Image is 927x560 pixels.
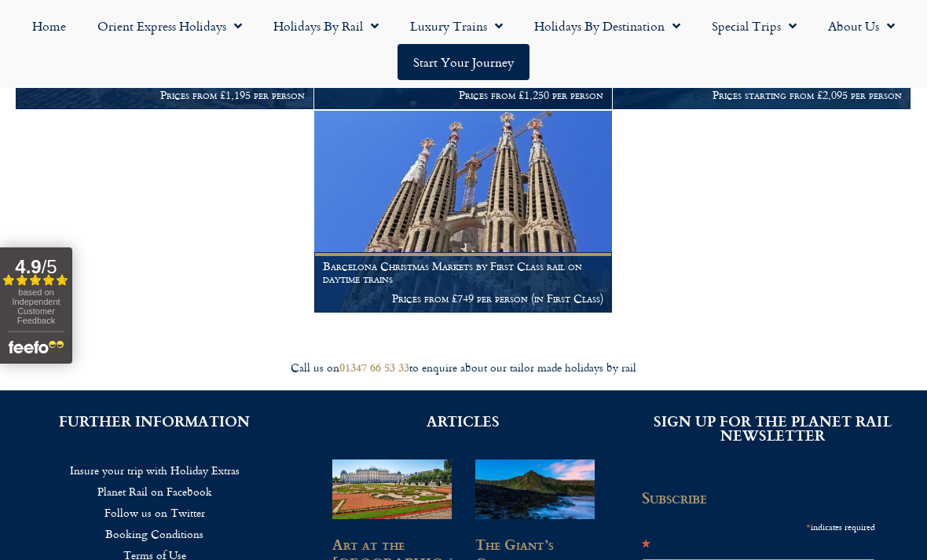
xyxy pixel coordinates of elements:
a: Luxury Trains [394,8,518,44]
p: Prices from £1,195 per person [24,89,305,101]
a: Insure your trip with Holiday Extras [24,459,285,481]
a: Special Trips [696,8,812,44]
h2: Subscribe [642,489,885,507]
a: Holidays by Rail [258,8,394,44]
h1: Barcelona Christmas Markets by First Class rail on daytime trains [323,260,603,285]
a: 01347 66 53 33 [339,359,409,375]
h2: SIGN UP FOR THE PLANET RAIL NEWSLETTER [642,414,903,442]
p: Prices from £749 per person (in First Class) [323,292,603,305]
nav: Menu [8,8,919,80]
div: indicates required [642,518,876,535]
p: Prices from £1,250 per person [323,89,603,101]
a: Start your Journey [398,44,529,80]
a: Barcelona Christmas Markets by First Class rail on daytime trains Prices from £749 per person (in... [314,111,613,314]
h2: FURTHER INFORMATION [24,414,285,428]
a: Home [16,8,82,44]
a: Planet Rail on Facebook [24,481,285,502]
a: Orient Express Holidays [82,8,258,44]
a: About Us [812,8,911,44]
a: Holidays by Destination [518,8,696,44]
h2: ARTICLES [332,414,594,428]
p: Prices starting from £2,095 per person [621,89,902,101]
a: Follow us on Twitter [24,502,285,523]
div: Call us on to enquire about our tailor made holidays by rail [24,361,903,375]
a: Booking Conditions [24,523,285,544]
